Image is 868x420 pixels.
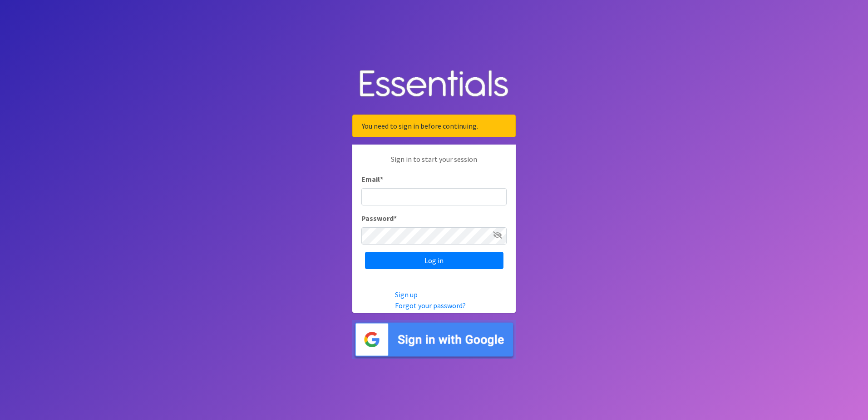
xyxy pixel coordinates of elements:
abbr: required [380,175,383,184]
abbr: required [394,214,397,223]
label: Email [361,174,383,185]
a: Forgot your password? [395,301,466,310]
a: Sign up [395,290,418,299]
input: Log in [365,252,503,269]
div: You need to sign in before continuing. [352,115,516,137]
img: Sign in with Google [352,320,516,360]
p: Sign in to start your session [361,154,507,174]
img: Human Essentials [352,61,516,108]
label: Password [361,213,397,224]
